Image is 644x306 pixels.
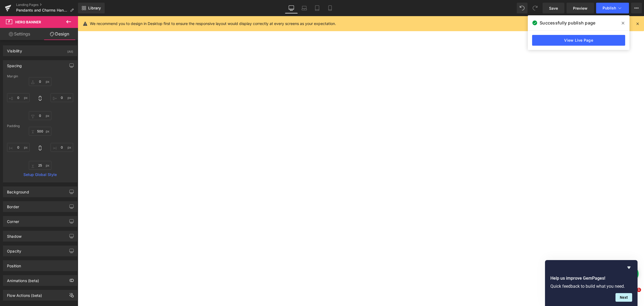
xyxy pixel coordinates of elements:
a: Desktop [285,3,298,13]
input: 0 [7,143,30,152]
input: 0 [29,111,51,120]
a: Landing Pages [16,3,78,7]
span: Publish [603,6,616,10]
div: Flow Actions (beta) [7,290,42,298]
button: Hide survey [626,264,632,271]
button: Undo [517,3,528,13]
div: Position [7,261,21,268]
a: View Live Page [532,35,625,46]
div: Help us improve GemPages! [550,264,632,302]
a: Preview [567,3,594,13]
span: Save [549,5,558,11]
button: More [631,3,642,13]
a: Tablet [311,3,324,13]
div: Visibility [7,46,22,53]
button: Publish [596,3,629,13]
div: Corner [7,216,19,224]
h2: Help us improve GemPages! [550,275,632,282]
input: 0 [29,161,51,170]
span: Pendants and Charms Handcrafted in [GEOGRAPHIC_DATA] [16,8,68,12]
div: Border [7,201,19,209]
span: Preview [573,5,588,11]
a: Mobile [324,3,337,13]
input: 0 [29,77,51,86]
a: Design [40,28,79,40]
div: (All) [67,46,73,55]
div: Shadow [7,231,22,239]
button: Next question [615,293,632,302]
div: Opacity [7,246,21,253]
p: We recommend you to design in Desktop first to ensure the responsive layout would display correct... [90,21,336,27]
a: Laptop [298,3,311,13]
span: Hero Banner [15,20,41,24]
input: 0 [51,143,73,152]
input: 0 [7,93,30,102]
a: Setup Global Style [7,172,73,177]
span: Successfully publish page [540,20,595,26]
div: Margin [7,74,73,78]
a: New Library [78,3,105,13]
span: Library [88,6,101,10]
div: Spacing [7,60,22,68]
p: Quick feedback to build what you need. [550,284,632,289]
span: 1 [637,288,641,292]
input: 0 [51,93,73,102]
button: Redo [530,3,540,13]
div: Background [7,187,29,194]
div: Padding [7,124,73,128]
input: 0 [29,127,51,136]
div: Animations (beta) [7,275,39,283]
